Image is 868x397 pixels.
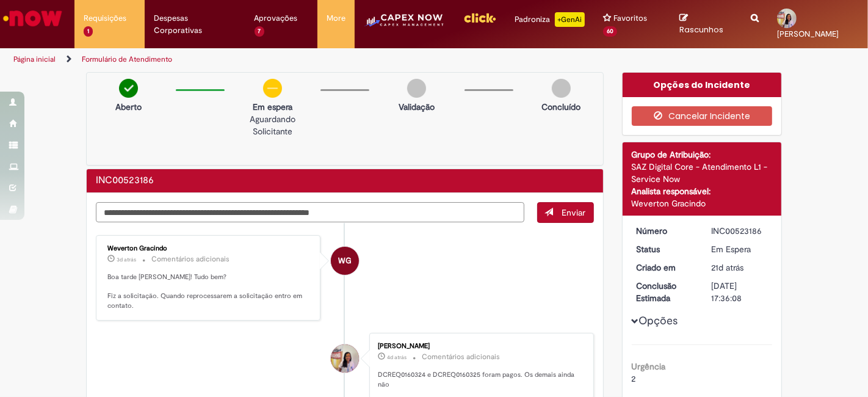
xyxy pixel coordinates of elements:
img: img-circle-grey.png [407,79,426,98]
a: Rascunhos [679,13,732,35]
p: Aberto [115,101,142,113]
p: Aguardando Solicitante [231,113,314,137]
div: Padroniza [515,12,585,27]
p: +GenAi [555,12,585,27]
img: check-circle-green.png [119,79,138,98]
span: 2 [632,373,636,384]
span: Requisições [84,12,126,24]
ul: Trilhas de página [9,48,570,71]
img: circle-minus.png [263,79,282,98]
textarea: Digite sua mensagem aqui... [96,202,524,222]
p: DCREQ0160324 e DCREQ0160325 foram pagos. Os demais ainda não [378,370,581,389]
div: Weverton Gracindo [331,247,359,275]
div: [PERSON_NAME] [378,343,581,350]
b: Urgência [632,361,666,372]
time: 26/09/2025 15:27:02 [117,256,136,263]
button: Enviar [537,202,594,223]
p: Validação [399,101,435,113]
dt: Número [627,225,703,237]
span: 3d atrás [117,256,136,263]
time: 08/09/2025 17:00:56 [711,262,743,273]
small: Comentários adicionais [422,352,500,362]
p: Boa tarde [PERSON_NAME]! Tudo bem? Fiz a solicitação. Quando reprocessarem a solicitação entro em... [107,272,311,311]
p: Em espera [231,101,314,113]
div: 08/09/2025 17:00:56 [711,261,768,274]
time: 26/09/2025 13:00:04 [387,354,407,361]
span: 4d atrás [387,354,407,361]
a: Página inicial [13,54,56,64]
h2: INC00523186 Histórico de tíquete [96,175,154,186]
div: INC00523186 [711,225,768,237]
dt: Criado em [627,261,703,274]
div: Weverton Gracindo [107,245,311,252]
span: 21d atrás [711,262,743,273]
div: Grupo de Atribuição: [632,148,773,161]
img: ServiceNow [1,6,64,31]
span: [PERSON_NAME] [777,29,839,39]
div: Analista responsável: [632,185,773,197]
span: Aprovações [255,12,298,24]
span: Enviar [562,207,586,218]
span: 1 [84,26,93,37]
a: Formulário de Atendimento [82,54,172,64]
span: 60 [603,26,617,37]
dt: Conclusão Estimada [627,280,703,304]
img: click_logo_yellow_360x200.png [463,9,496,27]
button: Cancelar Incidente [632,106,773,126]
span: Favoritos [613,12,647,24]
p: Concluído [541,101,580,113]
div: SAZ Digital Core - Atendimento L1 - Service Now [632,161,773,185]
div: [DATE] 17:36:08 [711,280,768,304]
div: Weverton Gracindo [632,197,773,209]
small: Comentários adicionais [151,254,230,264]
span: More [327,12,345,24]
img: CapexLogo5.png [364,12,445,37]
span: WG [338,246,352,275]
span: Rascunhos [679,24,723,35]
dt: Status [627,243,703,255]
span: Despesas Corporativas [154,12,236,37]
div: Mariana Carneiro Ribeiro da Silva [331,344,359,373]
img: img-circle-grey.png [552,79,571,98]
span: 7 [255,26,265,37]
div: Opções do Incidente [623,73,782,97]
div: Em Espera [711,243,768,255]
